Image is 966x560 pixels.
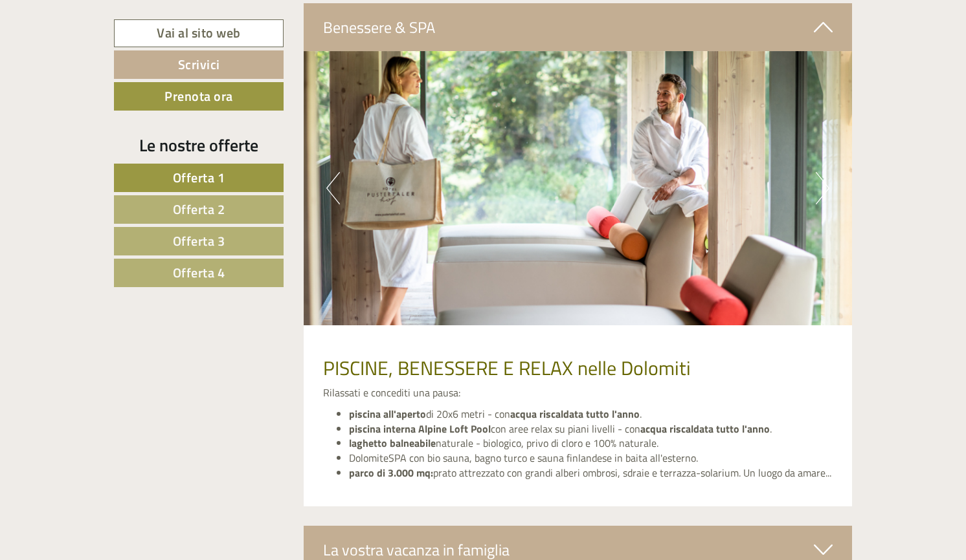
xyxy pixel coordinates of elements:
a: Scrivici [114,50,284,79]
span: Offerta 1 [173,167,225,188]
strong: acqua riscaldata tutto l'anno [640,421,770,436]
div: lunedì [230,10,280,32]
a: Vai al sito web [114,19,284,47]
span: Offerta 4 [173,263,225,283]
div: Benessere & SPA [304,3,853,51]
strong: parco di 3.000 mq: [349,465,433,480]
span: Offerta 3 [173,231,225,251]
strong: piscina interna Alpine Loft Pool [349,421,491,436]
div: [GEOGRAPHIC_DATA] [19,38,186,48]
span: Offerta 2 [173,199,225,219]
strong: laghetto balneabile [349,435,436,451]
p: Rilassati e concediti una pausa: [323,385,833,400]
li: prato attrezzato con grandi alberi ombrosi, sdraie e terrazza-solarium. Un luogo da amare... [349,466,833,480]
button: Invia [442,335,511,363]
div: Buon giorno, come possiamo aiutarla? [10,35,193,74]
strong: acqua riscaldata tutto l'anno [510,406,640,422]
a: Prenota ora [114,82,284,111]
span: PISCINE, BENESSERE E RELAX nelle Dolomiti [323,353,691,383]
li: di 20x6 metri - con . [349,407,833,422]
li: con aree relax su piani livelli - con . [349,422,833,436]
button: Next [816,172,829,204]
button: Previous [326,172,340,204]
div: Le nostre offerte [114,133,284,157]
li: naturale - biologico, privo di cloro e 100% naturale. [349,436,833,451]
strong: piscina all'aperto [349,406,426,422]
small: 21:32 [19,63,186,72]
li: DolomiteSPA con bio sauna, bagno turco e sauna finlandese in baita all'esterno. [349,451,833,466]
